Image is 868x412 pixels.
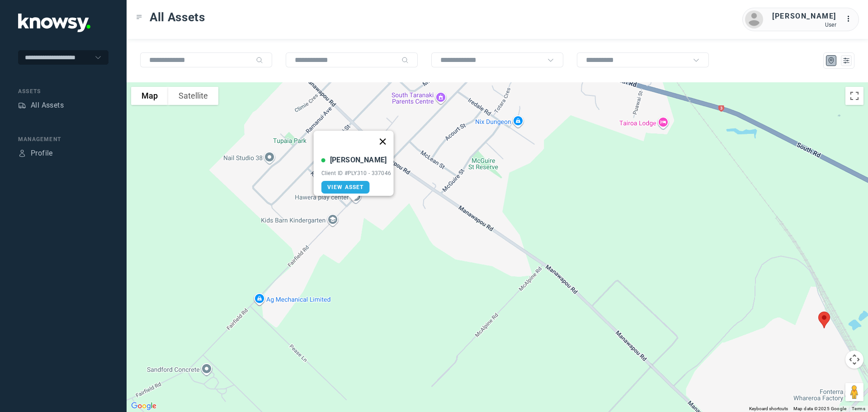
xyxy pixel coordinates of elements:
button: Show satellite imagery [168,87,218,105]
button: Show street map [131,87,168,105]
div: User [772,22,836,28]
span: View Asset [327,184,364,190]
div: All Assets [31,100,64,111]
button: Map camera controls [845,350,863,369]
div: Map [827,57,835,65]
div: Client ID #PLY310 - 337046 [321,170,392,176]
tspan: ... [846,15,855,22]
a: AssetsAll Assets [18,100,64,111]
div: : [845,14,856,24]
div: Profile [18,149,26,157]
div: : [845,14,856,26]
div: [PERSON_NAME] [772,11,836,22]
span: All Assets [150,9,205,25]
div: Assets [18,87,108,95]
div: [PERSON_NAME] [330,155,387,166]
a: ProfileProfile [18,148,53,159]
div: Management [18,135,108,143]
div: Search [401,57,409,64]
span: Map data ©2025 Google [793,406,846,411]
a: Open this area in Google Maps (opens a new window) [129,400,159,412]
button: Drag Pegman onto the map to open Street View [845,383,863,401]
button: Toggle fullscreen view [845,87,863,105]
img: avatar.png [745,10,763,28]
div: List [842,57,850,65]
img: Google [129,400,159,412]
a: View Asset [321,181,370,194]
button: Keyboard shortcuts [749,406,788,412]
div: Search [256,57,263,64]
div: Profile [31,148,53,159]
a: Terms (opens in new tab) [852,406,865,411]
div: Toggle Menu [136,14,142,20]
div: Assets [18,101,26,109]
img: Application Logo [18,14,90,32]
button: Close [372,131,393,152]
